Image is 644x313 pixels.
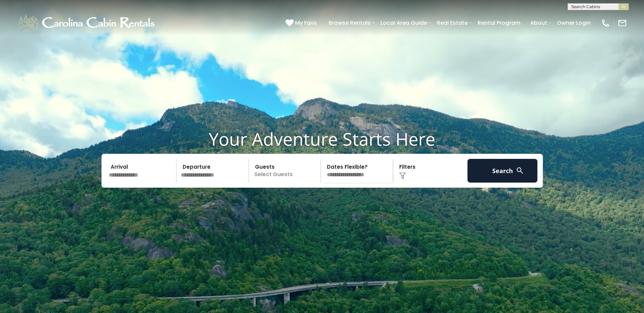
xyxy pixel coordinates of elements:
a: Local Area Guide [377,17,430,29]
h1: Your Adventure Starts Here [5,128,639,149]
img: search-regular-white.png [516,166,524,175]
a: About [527,17,551,29]
img: phone-regular-white.png [601,18,610,28]
a: Owner Login [554,17,594,29]
a: My Favs [286,19,318,27]
span: My Favs [295,19,317,27]
button: Search [467,159,538,183]
a: Rental Program [474,17,524,29]
img: filter--v1.png [399,172,406,179]
a: Real Estate [434,17,471,29]
img: mail-regular-white.png [618,18,627,28]
img: White-1-1-2.png [17,13,158,33]
p: Select Guests [251,159,321,183]
a: Browse Rentals [325,17,374,29]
